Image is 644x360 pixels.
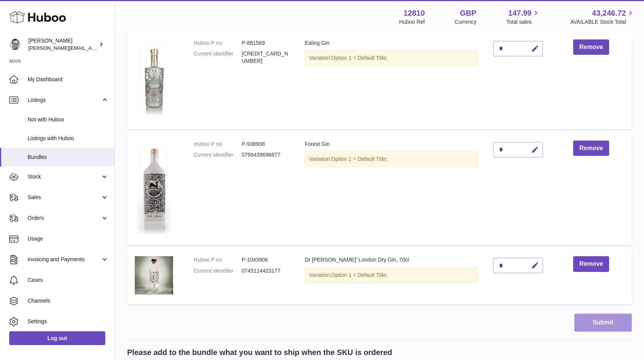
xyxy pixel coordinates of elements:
a: 147.99 Total sales [506,8,540,26]
div: [PERSON_NAME] [28,37,97,52]
span: Total sales [506,18,540,26]
img: tab_keywords_by_traffic_grey.svg [76,48,82,54]
span: Cases [28,277,109,284]
div: Variation: [305,50,478,66]
dd: P-1043906 [242,256,289,263]
strong: GBP [460,8,476,18]
img: Forest Gin [135,141,173,236]
dt: Current identifier [194,50,242,65]
span: Settings [28,318,109,325]
button: Submit [574,314,632,332]
div: v 4.0.25 [21,12,38,18]
span: Option 1 = Default Title; [331,272,387,278]
span: Option 1 = Default Title; [331,55,387,61]
div: Domain: [DOMAIN_NAME] [20,20,84,26]
img: Ealing Gin [135,39,173,119]
span: My Dashboard [28,76,109,83]
span: AVAILABLE Stock Total [570,18,635,26]
dd: P-881569 [242,39,289,47]
span: Option 1 = Default Title; [331,156,387,162]
span: Listings with Huboo [28,135,109,142]
span: Bundles [28,154,109,161]
dt: Huboo P no [194,39,242,47]
img: tab_domain_overview_orange.svg [21,48,27,54]
dt: Current identifier [194,151,242,159]
td: Ealing Gin [297,32,485,129]
dt: Current identifier [194,267,242,275]
span: Channels [28,297,109,304]
h2: Please add to the bundle what you want to ship when the SKU is ordered [127,347,392,358]
dt: Huboo P no [194,141,242,148]
div: Keywords by Traffic [85,49,129,54]
img: alex@digidistiller.com [9,39,21,50]
td: Forest Gin [297,133,485,245]
div: Variation: [305,151,478,167]
span: 147.99 [508,8,531,18]
span: Orders [28,214,101,222]
dd: [CREDIT_CARD_NUMBER] [242,50,289,65]
span: Sales [28,194,101,201]
dd: P-938908 [242,141,289,148]
button: Remove [573,256,609,272]
button: Remove [573,39,609,55]
span: [PERSON_NAME][EMAIL_ADDRESS][DOMAIN_NAME] [28,45,154,51]
div: Currency [455,18,477,26]
button: Remove [573,141,609,156]
dd: 0799439696877 [242,151,289,159]
span: 43,246.72 [592,8,626,18]
span: Usage [28,235,109,242]
span: Listings [28,97,101,104]
img: Dr Eamers' London Dry Gin, 70cl [135,256,173,295]
td: Dr [PERSON_NAME]' London Dry Gin, 70cl [297,249,485,304]
div: Variation: [305,267,478,283]
dt: Huboo P no [194,256,242,263]
span: Stock [28,173,101,180]
span: Not with Huboo [28,116,109,123]
strong: 12810 [404,8,425,18]
a: Log out [9,331,105,345]
span: Invoicing and Payments [28,256,101,263]
img: website_grey.svg [12,20,18,26]
dd: 0745114423177 [242,267,289,275]
a: 43,246.72 AVAILABLE Stock Total [570,8,635,26]
img: logo_orange.svg [12,12,18,18]
div: Huboo Ref [399,18,425,26]
div: Domain Overview [29,49,69,54]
